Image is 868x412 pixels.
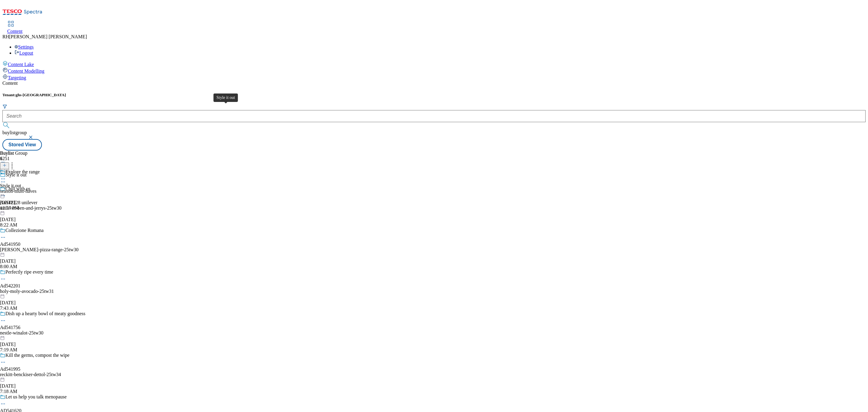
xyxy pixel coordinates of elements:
[2,61,866,67] a: Content Lake
[5,228,44,233] div: Collezione Romana
[5,353,69,358] div: Kill the germs, compost the wipe
[2,130,27,135] span: buylistgroup
[14,50,33,55] a: Logout
[7,21,23,34] a: Content
[5,269,53,275] div: Perfectly ripe every time
[9,34,87,39] span: [PERSON_NAME] [PERSON_NAME]
[8,62,34,67] span: Content Lake
[8,68,44,74] span: Content Modelling
[2,81,866,86] div: Content
[2,110,866,122] input: Search
[8,75,26,80] span: Targeting
[2,93,866,97] h5: Tenant:
[2,34,9,39] span: RH
[2,67,866,74] a: Content Modelling
[2,139,42,151] button: Stored View
[16,93,66,97] span: ghs-[GEOGRAPHIC_DATA]
[5,169,40,175] div: Explore the range
[14,44,34,49] a: Settings
[2,104,7,109] svg: Search Filters
[5,311,85,316] div: Dish up a hearty bowl of meaty goodness
[2,74,866,81] a: Targeting
[5,394,67,400] div: Let us help you talk menopause
[7,29,23,34] span: Content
